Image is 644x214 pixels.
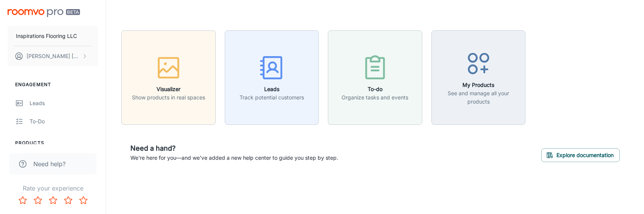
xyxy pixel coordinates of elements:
button: LeadsTrack potential customers [225,30,319,125]
button: Explore documentation [541,148,620,162]
button: [PERSON_NAME] [PERSON_NAME] [8,46,98,66]
button: My ProductsSee and manage all your products [431,30,526,125]
a: My ProductsSee and manage all your products [431,73,526,81]
h6: My Products [436,81,521,89]
button: Inspirations Flooring LLC [8,26,98,46]
button: Rate 4 star [61,193,76,208]
button: Rate 2 star [30,193,45,208]
p: Organize tasks and events [342,93,408,102]
h6: Visualizer [132,85,205,93]
span: Need help? [33,159,66,168]
p: We're here for you—and we've added a new help center to guide you step by step. [130,154,338,162]
p: Rate your experience [6,184,100,193]
h6: Leads [240,85,304,93]
div: To-do [30,117,98,126]
button: To-doOrganize tasks and events [328,30,422,125]
div: Leads [30,99,98,107]
img: Roomvo PRO Beta [8,9,80,17]
p: Inspirations Flooring LLC [16,32,77,40]
p: Track potential customers [240,93,304,102]
button: Rate 3 star [45,193,61,208]
a: Explore documentation [541,151,620,158]
p: Show products in real spaces [132,93,205,102]
a: To-doOrganize tasks and events [328,73,422,81]
h6: To-do [342,85,408,93]
button: Rate 5 star [76,193,91,208]
p: [PERSON_NAME] [PERSON_NAME] [27,52,80,60]
h6: Need a hand? [130,143,338,154]
button: Rate 1 star [15,193,30,208]
p: See and manage all your products [436,89,521,106]
button: VisualizerShow products in real spaces [121,30,216,125]
a: LeadsTrack potential customers [225,73,319,81]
